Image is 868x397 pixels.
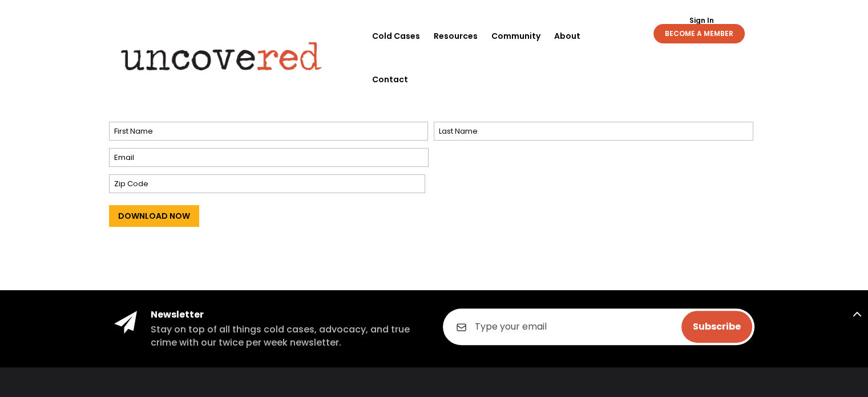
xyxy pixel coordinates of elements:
[653,24,745,43] a: BECOME A MEMBER
[372,58,408,101] a: Contact
[109,205,199,227] input: Download Now
[109,122,429,141] input: First Name
[151,323,426,349] h5: Stay on top of all things cold cases, advocacy, and true crime with our twice per week newsletter.
[151,308,426,321] h4: Newsletter
[491,14,540,58] a: Community
[109,148,429,167] input: Email
[434,122,753,141] input: Last Name
[111,34,331,78] img: Uncovered logo
[109,174,425,193] input: Zip Code
[681,311,752,343] input: Subscribe
[554,14,580,58] a: About
[683,17,720,24] a: Sign In
[434,14,478,58] a: Resources
[372,14,420,58] a: Cold Cases
[443,308,754,345] input: Type your email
